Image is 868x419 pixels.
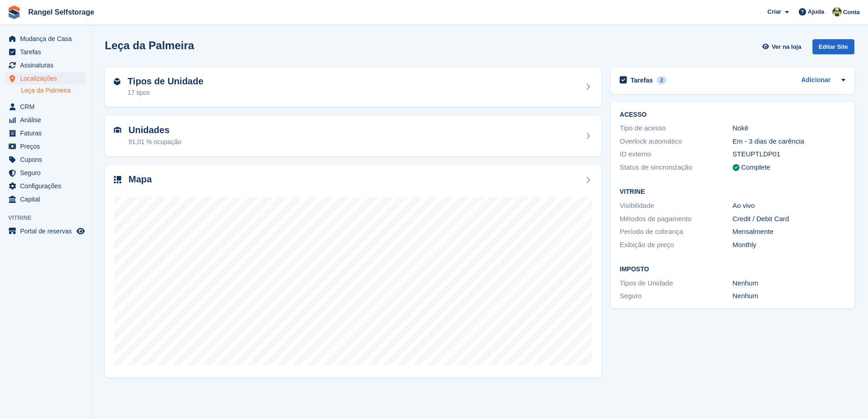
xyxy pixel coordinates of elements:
div: 91,01 % ocupação [128,137,181,147]
div: Mensalmente [733,227,845,237]
div: Tipos de Unidade [620,278,732,289]
span: Faturas [20,127,75,140]
h2: Leça da Palmeira [105,39,194,52]
div: Ao vivo [733,201,845,211]
a: Editar Site [812,39,854,58]
span: Cupons [20,153,75,166]
div: Visibilidade [620,201,732,211]
img: Fernando Ferreira [832,7,842,16]
a: menu [5,100,86,113]
a: menu [5,114,86,126]
h2: Tarefas [631,76,653,84]
div: Credit / Debit Card [733,214,845,224]
h2: Mapa [128,174,152,185]
span: Capital [20,193,75,206]
a: menu [5,32,86,45]
div: Exibição de preço [620,240,732,250]
h2: Imposto [620,266,845,273]
a: Mapa [105,165,601,378]
a: menu [5,72,86,85]
span: Mudança de Casa [20,32,75,45]
h2: Vitrine [620,188,845,196]
span: CRM [20,100,75,113]
a: Loja de pré-visualização [75,226,86,237]
div: ID externo [620,149,732,160]
h2: Tipos de Unidade [128,76,203,87]
a: Unidades 91,01 % ocupação [105,116,601,156]
div: Editar Site [812,39,854,54]
a: menu [5,59,86,72]
img: stora-icon-8386f47178a22dfd0bd8f6a31ec36ba5ce8667c1dd55bd0f319d3a0aa187defe.svg [7,5,21,19]
div: Período de cobrança [620,227,732,237]
span: Configurações [20,180,75,192]
div: Monthly [733,240,845,250]
div: Nokē [733,123,845,134]
span: Conta [843,8,860,17]
a: Ver na loja [761,39,805,54]
div: Tipo de acesso [620,123,732,134]
div: Métodos de pagamento [620,214,732,224]
a: menu [5,193,86,206]
a: menu [5,140,86,153]
div: Em - 3 dias de carência [733,136,845,147]
a: Rangel Selfstorage [25,5,98,20]
h2: Unidades [128,125,181,135]
span: Análise [20,114,75,126]
h2: ACESSO [620,111,845,119]
a: menu [5,127,86,140]
a: Tipos de Unidade 17 tipos [105,67,601,107]
a: menu [5,153,86,166]
a: Adicionar [801,75,831,86]
div: 2 [657,76,667,84]
a: Leça da Palmeira [21,86,86,95]
span: Localizações [20,72,75,85]
div: STEUPTLDP01 [733,149,845,160]
span: Preços [20,140,75,153]
img: unit-type-icn-2b2737a686de81e16bb02015468b77c625bbabd49415b5ef34ead5e3b44a266d.svg [114,78,120,85]
a: menu [5,46,86,58]
div: Seguro [620,291,732,301]
span: Seguro [20,166,75,179]
span: Tarefas [20,46,75,58]
span: Assinaturas [20,59,75,72]
span: Ver na loja [772,42,801,52]
span: Ajuda [808,7,824,16]
img: unit-icn-7be61d7bf1b0ce9d3e12c5938cc71ed9869f7b940bace4675aadf7bd6d80202e.svg [114,127,121,133]
div: Nenhum [733,278,845,289]
span: Criar [767,7,781,16]
span: Vitrine [8,213,91,222]
div: Nenhum [733,291,845,301]
span: Portal de reservas [20,225,75,238]
div: Complete [741,162,770,173]
img: map-icn-33ee37083ee616e46c38cad1a60f524a97daa1e2b2c8c0bc3eb3415660979fc1.svg [114,176,121,183]
a: menu [5,225,86,238]
div: Overlock automático [620,136,732,147]
div: 17 tipos [128,88,203,98]
div: Status de sincronização [620,162,732,173]
a: menu [5,180,86,192]
a: menu [5,166,86,179]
